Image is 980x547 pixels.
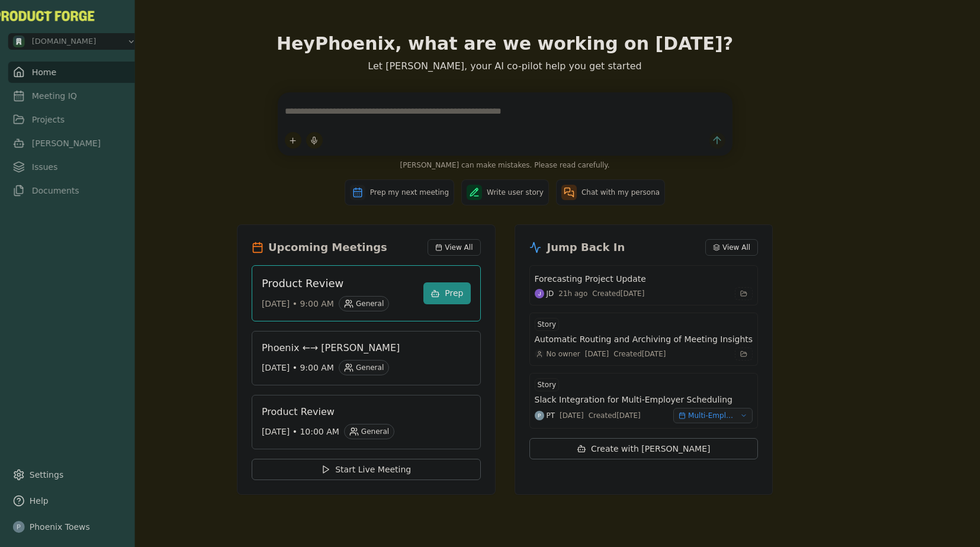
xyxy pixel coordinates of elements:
div: [DATE] • 9:00 AM [262,296,414,311]
span: View All [722,243,750,252]
div: [DATE] • 9:00 AM [262,360,461,375]
span: methodic.work [32,36,97,47]
div: Created [DATE] [589,411,641,420]
span: Start Live Meeting [335,464,411,475]
button: Help [8,490,141,511]
span: [PERSON_NAME] can make mistakes. Please read carefully. [278,160,732,170]
h3: Phoenix ←→ [PERSON_NAME] [262,341,461,355]
span: Multi-Employer Scheduling Integration [688,411,735,420]
span: Prep [445,287,463,300]
h3: Automatic Routing and Archiving of Meeting Insights [535,333,753,345]
div: General [339,360,389,375]
img: Phoenix Toews [535,411,544,420]
div: Story [535,378,560,391]
span: PT [547,411,555,420]
a: Projects [8,109,141,130]
h3: Product Review [262,275,414,291]
a: [PERSON_NAME] [8,133,141,154]
button: Multi-Employer Scheduling Integration [673,408,753,423]
h3: Product Review [262,405,461,419]
span: View All [445,243,473,252]
div: General [344,424,394,439]
button: Open organization switcher [8,33,141,50]
a: Product Review[DATE] • 10:00 AMGeneral [252,395,481,449]
h3: Slack Integration for Multi-Employer Scheduling [535,394,732,406]
div: 21h ago [558,289,587,298]
a: Home [8,62,141,83]
button: Prep my next meeting [345,179,454,205]
span: Chat with my persona [581,188,660,197]
button: Send message [709,133,725,149]
a: Documents [8,180,141,201]
button: Phoenix Toews [8,516,141,538]
div: General [339,296,389,311]
span: Create with [PERSON_NAME] [591,443,710,455]
button: Chat with my persona [556,179,665,205]
img: Joe DeJulio [535,289,544,298]
div: [DATE] • 10:00 AM [262,424,461,439]
span: JD [547,289,554,298]
a: Product Review[DATE] • 9:00 AMGeneralPrep [252,265,481,321]
span: No owner [547,349,580,359]
button: Start Live Meeting [252,459,481,480]
div: [DATE] [585,349,609,359]
button: Add content to chat [285,132,301,149]
div: [DATE] [560,411,584,420]
button: View All [428,239,480,256]
button: Create with [PERSON_NAME] [529,438,759,459]
div: Created [DATE] [613,349,666,359]
a: Phoenix ←→ [PERSON_NAME][DATE] • 9:00 AMGeneral [252,331,481,385]
button: View All [705,239,758,256]
img: methodic.work [13,36,25,47]
button: Start dictation [306,132,323,149]
h3: Forecasting Project Update [535,273,646,285]
div: Story [535,318,560,331]
div: Created [DATE] [592,289,644,298]
p: Let [PERSON_NAME], your AI co-pilot help you get started [237,59,773,73]
a: Meeting IQ [8,85,141,107]
h1: Hey Phoenix , what are we working on [DATE]? [237,33,773,54]
span: Write user story [487,188,544,197]
a: Settings [8,464,141,485]
a: Issues [8,156,141,178]
button: Write user story [461,179,549,205]
h2: Upcoming Meetings [268,239,387,256]
img: profile [13,521,25,533]
span: Prep my next meeting [370,188,449,197]
h2: Jump Back In [547,239,625,256]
